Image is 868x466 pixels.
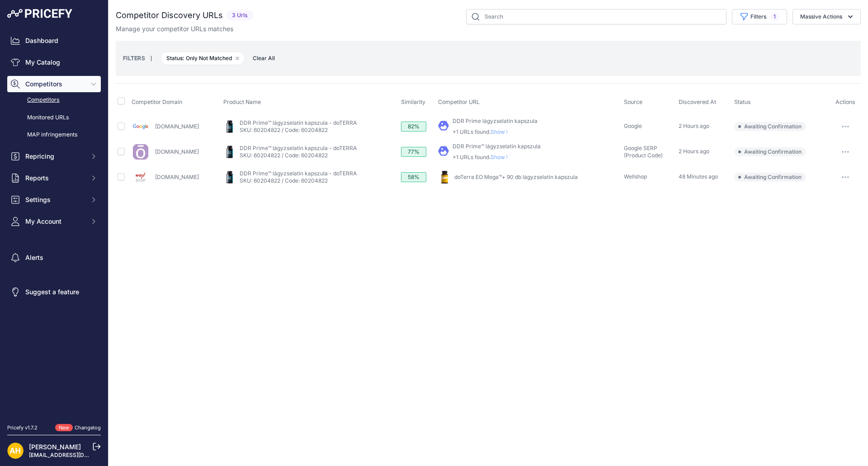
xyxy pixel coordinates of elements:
[132,99,182,105] span: Competitor Domain
[453,143,541,150] a: DDR Prime™ lágyzselatin kapszula
[401,122,426,132] div: 82%
[29,443,81,451] a: [PERSON_NAME]
[226,10,253,21] span: 3 Urls
[793,9,861,24] button: Massive Actions
[160,52,245,65] span: Status: Only Not Matched
[7,92,101,108] a: Competitors
[240,177,328,184] a: SKU: 60204822 / Code: 60204822
[7,192,101,208] button: Settings
[25,152,85,161] span: Repricing
[466,9,726,24] input: Search
[240,127,328,133] a: SKU: 60204822 / Code: 60204822
[223,99,261,105] span: Product Name
[679,99,716,105] span: Discovered At
[835,99,855,105] span: Actions
[734,147,806,156] span: Awaiting Confirmation
[25,80,85,89] span: Competitors
[7,54,101,71] a: My Catalog
[679,173,718,180] span: 48 Minutes ago
[7,76,101,92] button: Competitors
[7,213,101,230] button: My Account
[123,55,145,61] small: FILTERS
[732,9,787,24] button: Filters1
[7,249,101,266] a: Alerts
[248,54,279,63] button: Clear All
[679,148,709,155] span: 2 Hours ago
[624,173,647,180] span: Wellshop
[240,145,357,151] a: DDR Prime™ lágyzselatin kapszula - doTERRA
[7,148,101,165] button: Repricing
[438,99,480,105] span: Competitor URL
[25,217,85,226] span: My Account
[770,12,779,21] span: 1
[240,152,328,159] a: SKU: 60204822 / Code: 60204822
[240,119,357,126] a: DDR Prime™ lágyzselatin kapszula - doTERRA
[7,170,101,186] button: Reports
[7,110,101,126] a: Monitored URLs
[7,33,101,49] a: Dashboard
[734,99,751,105] span: Status
[7,9,72,18] img: Pricefy Logo
[453,118,538,124] a: DDR Prime lágyzselatin kapszula
[55,424,73,432] span: New
[624,145,663,159] span: Google SERP (Product Code)
[75,424,101,431] a: Changelog
[25,174,85,183] span: Reports
[679,122,709,129] span: 2 Hours ago
[491,154,512,160] span: Show
[401,99,425,105] span: Similarity
[453,154,541,161] p: +1 URLs found.
[401,147,426,157] div: 77%
[734,173,806,182] span: Awaiting Confirmation
[401,172,426,182] div: 58%
[7,424,38,432] div: Pricefy v1.7.2
[7,33,101,413] nav: Sidebar
[116,24,233,33] p: Manage your competitor URLs matches
[29,452,123,458] a: [EMAIL_ADDRESS][DOMAIN_NAME]
[734,122,806,131] span: Awaiting Confirmation
[155,174,199,180] a: [DOMAIN_NAME]
[7,284,101,300] a: Suggest a feature
[145,56,157,61] small: |
[624,122,642,129] span: Google
[116,9,223,22] h2: Competitor Discovery URLs
[454,174,578,180] a: doTerra EO Mega™+ 90 db lágyzselatin kapszula
[155,123,199,130] a: [DOMAIN_NAME]
[491,128,512,135] span: Show
[25,195,85,204] span: Settings
[624,99,642,105] span: Source
[240,170,357,177] a: DDR Prime™ lágyzselatin kapszula - doTERRA
[453,128,538,136] p: +1 URLs found.
[155,148,199,155] a: [DOMAIN_NAME]
[7,127,101,143] a: MAP infringements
